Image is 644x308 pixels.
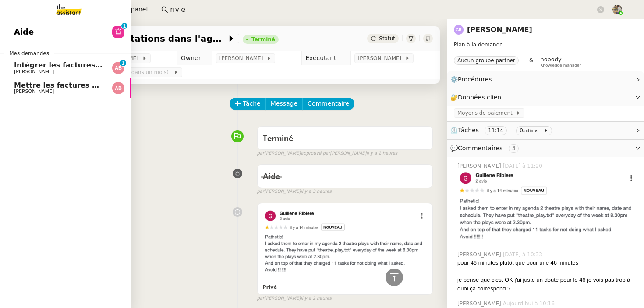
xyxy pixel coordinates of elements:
div: je pense que c'est OK j'ai juste un doute pour le 46 je vois pas trop à quoi ça correspond ? [457,276,637,293]
div: ⚙️Procédures [447,71,644,88]
span: 🔐 [450,92,507,103]
img: svg [454,25,464,35]
small: [PERSON_NAME] [PERSON_NAME] [257,150,398,157]
span: [PERSON_NAME] [14,69,54,74]
div: Terminé [251,37,275,42]
span: Aide [263,173,280,181]
span: ⚙️ [450,74,496,85]
button: Commentaire [302,98,354,110]
small: [PERSON_NAME] [257,188,332,195]
span: ⏲️ [450,127,556,134]
span: nobody [540,56,561,63]
img: svg [112,62,124,74]
a: [PERSON_NAME] [467,25,532,34]
span: & [529,56,533,67]
img: uploads%2F1759224019833%2F2e00cda7-1de6-4a14-9dbe-a0cfa082cbea%2FCapture%20d%E2%80%99e%CC%81cran%... [457,170,637,244]
span: il y a 3 heures [301,188,332,195]
td: Exécutant [302,51,350,65]
span: Statut [379,35,395,42]
nz-tag: 4 [509,144,519,153]
span: Inscrire représentations dans l'agenda [46,34,227,43]
span: il y a 2 heures [366,150,397,157]
b: Privé [263,284,277,290]
span: Message [271,99,297,109]
span: approuvé par [301,150,330,157]
span: Plan à la demande [454,42,503,48]
span: [PERSON_NAME] [457,251,503,258]
span: Données client [458,94,504,101]
app-user-label: Knowledge manager [540,56,581,67]
div: ⏲️Tâches 11:14 0actions [447,122,644,139]
span: Moyens de paiement [457,109,516,117]
span: Terminé [263,135,293,143]
span: [PERSON_NAME] [457,162,503,170]
span: Tâches [458,127,479,134]
span: Mettre les factures sur ENERGYTRACK [14,81,165,89]
span: il y a 2 heures [301,295,332,302]
button: Message [265,98,303,110]
span: Mes demandes [4,49,54,58]
button: Tâche [230,98,266,110]
span: par [257,150,265,157]
nz-tag: 11:14 [485,126,507,135]
span: [PERSON_NAME] [358,54,405,63]
nz-badge-sup: 1 [120,60,126,66]
div: pour 46 minutes plutôt que pour une 46 minutes [457,258,637,267]
nz-tag: Aucun groupe partner [454,56,519,65]
p: 1 [123,23,126,31]
span: [PERSON_NAME] [14,89,54,94]
span: Knowledge manager [540,63,581,68]
span: Procédures [458,76,492,83]
span: [DATE] 14:30 [95,68,173,77]
span: Aujourd’hui à 10:16 [503,300,556,308]
small: [PERSON_NAME] [257,295,332,302]
span: Aide [14,25,34,39]
div: 🔐Données client [447,89,644,106]
div: 💬Commentaires 4 [447,140,644,157]
nz-badge-sup: 1 [121,23,127,29]
img: 388bd129-7e3b-4cb1-84b4-92a3d763e9b7 [612,5,622,14]
img: uploads%2F1759224019833%2F2e00cda7-1de6-4a14-9dbe-a0cfa082cbea%2FCapture%20d%E2%80%99e%CC%81cran%... [263,209,427,276]
span: Commentaires [458,145,502,152]
span: Commentaire [308,99,349,109]
span: [DATE] à 10:33 [503,251,544,258]
td: Owner [177,51,212,65]
img: svg [112,82,124,94]
span: [PERSON_NAME] [457,300,503,308]
span: 💬 [450,145,522,152]
p: 1 [121,60,125,68]
small: actions [523,128,538,133]
span: Tâche [243,99,261,109]
span: Intégrer les factures dans ENERGYTRACK [14,61,177,69]
span: [PERSON_NAME] [219,54,266,63]
span: par [257,188,265,195]
input: Rechercher [170,4,595,16]
span: (dans un mois) [129,69,170,75]
span: 0 [520,127,523,134]
span: par [257,295,265,302]
span: [DATE] à 11:20 [503,162,544,170]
